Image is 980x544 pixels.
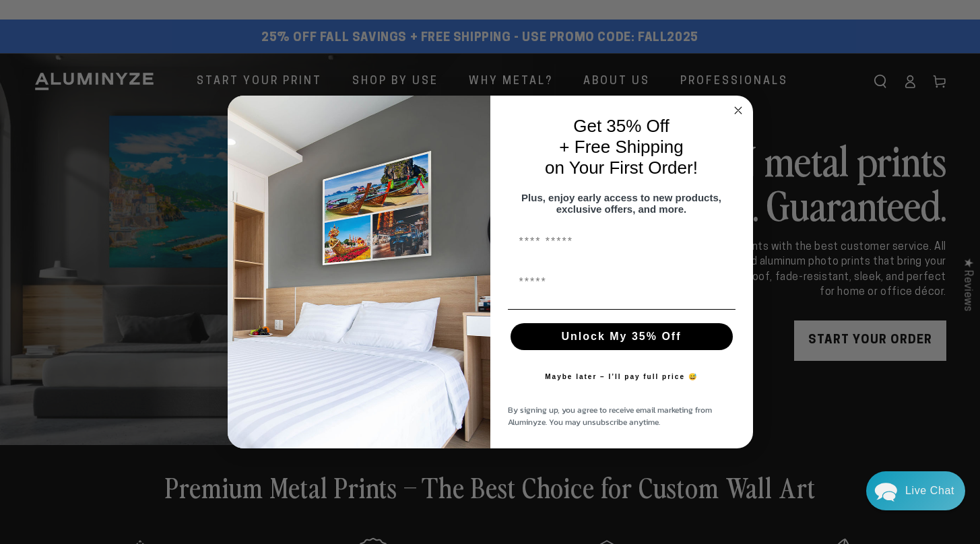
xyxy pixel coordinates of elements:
span: + Free Shipping [559,137,683,157]
button: Unlock My 35% Off [511,323,733,350]
span: on Your First Order! [545,158,698,178]
div: Contact Us Directly [905,471,954,510]
img: underline [508,309,736,310]
img: 728e4f65-7e6c-44e2-b7d1-0292a396982f.jpeg [228,96,490,448]
button: Close dialog [730,102,746,118]
div: Chat widget toggle [866,471,965,510]
span: Plus, enjoy early access to new products, exclusive offers, and more. [521,192,721,215]
button: Maybe later – I’ll pay full price 😅 [538,364,705,390]
span: Get 35% Off [573,116,669,136]
span: By signing up, you agree to receive email marketing from Aluminyze. You may unsubscribe anytime. [508,404,712,428]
